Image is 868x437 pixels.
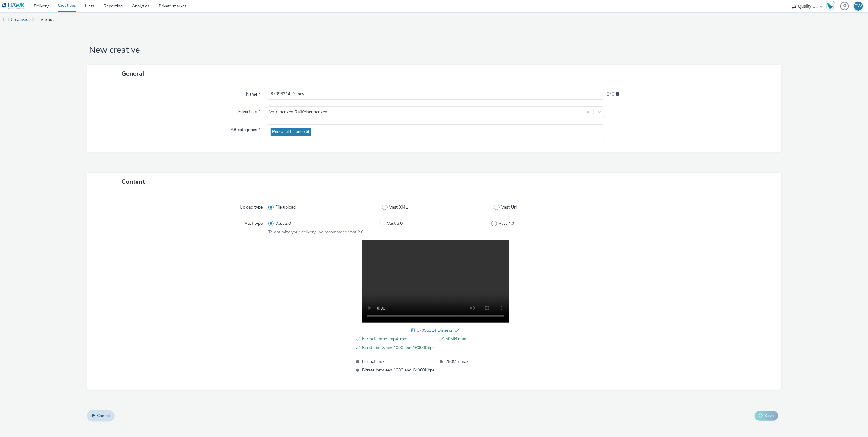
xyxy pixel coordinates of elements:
[607,91,614,97] span: 240
[97,413,110,419] span: Cancel
[235,106,263,115] label: Advertiser *
[362,344,435,352] span: Bitrate between 1000 and 16000Kbps
[855,2,862,11] div: PW
[616,91,619,97] div: Maximum 255 characters
[237,202,265,210] label: Upload type
[826,1,835,11] img: Hawk Academy
[244,89,263,97] label: Name *
[445,358,518,365] span: 250MB max
[35,12,57,27] a: TV Spot
[498,220,514,227] span: Vast 4.0
[445,335,518,343] span: 50MB max
[2,2,25,10] img: undefined Logo
[122,178,145,186] span: Content
[502,204,517,210] span: Vast Url
[387,220,403,227] span: Vast 3.0
[755,411,778,421] button: Save
[765,413,774,419] span: Save
[272,129,305,134] span: Personal Finance
[87,44,781,56] h1: New creative
[826,1,837,11] a: Hawk Academy
[362,335,435,343] span: Format: .mpg .mp4 .mov
[276,204,296,210] span: File upload
[362,367,435,374] span: Bitrate between 1000 and 64000Kbps
[268,229,363,235] span: To optimize your delivery, we recommend vast 2.0
[242,218,265,227] label: Vast type
[87,410,115,422] a: Cancel
[417,327,460,333] span: 87096214 Disney.mp4
[122,70,144,78] span: General
[3,17,9,23] img: tv
[362,358,435,365] span: Format: .mxf
[276,220,291,227] span: Vast 2.0
[389,204,408,210] span: Vast XML
[227,124,263,133] label: IAB categories *
[266,89,605,100] input: Name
